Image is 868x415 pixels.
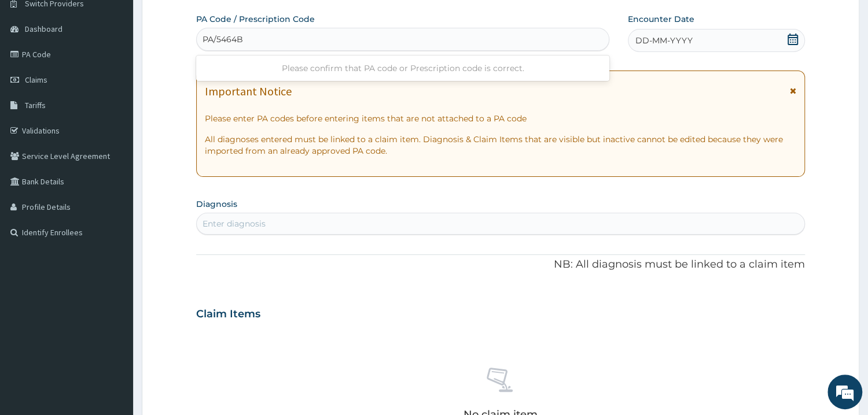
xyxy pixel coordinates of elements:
label: Diagnosis [196,198,237,210]
h3: Claim Items [196,308,260,321]
p: All diagnoses entered must be linked to a claim item. Diagnosis & Claim Items that are visible bu... [205,134,796,157]
p: Please enter PA codes before entering items that are not attached to a PA code [205,113,796,124]
div: Enter diagnosis [203,218,266,229]
label: Encounter Date [628,13,694,25]
label: PA Code / Prescription Code [196,13,315,25]
div: Chat with us now [60,65,194,80]
span: Tariffs [25,100,46,110]
h1: Important Notice [205,85,292,98]
span: Dashboard [25,24,62,34]
p: NB: All diagnosis must be linked to a claim item [196,257,805,272]
textarea: Type your message and hit 'Enter' [6,285,220,325]
span: Claims [25,75,47,85]
img: d_794563401_company_1708531726252_794563401 [21,58,47,87]
div: Please confirm that PA code or Prescription code is correct. [196,58,609,79]
span: We're online! [67,130,160,247]
span: DD-MM-YYYY [635,35,693,46]
div: Minimize live chat window [190,6,218,34]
